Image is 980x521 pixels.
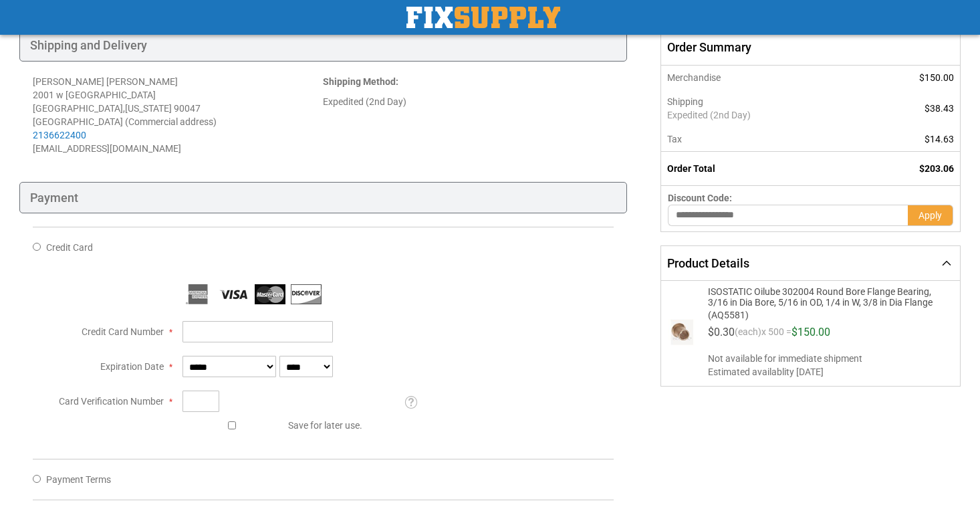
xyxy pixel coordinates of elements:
[919,72,954,83] span: $150.00
[667,256,749,270] span: Product Details
[219,284,249,304] img: Visa
[46,474,111,485] span: Payment Terms
[925,134,954,144] span: $14.63
[19,182,627,214] div: Payment
[406,7,560,28] a: store logo
[406,7,560,28] img: Fix Industrial Supply
[182,284,213,304] img: American Express
[255,284,285,304] img: MasterCard
[908,205,953,226] button: Apply
[668,193,732,203] span: Discount Code:
[708,365,949,379] span: Estimated availablity [DATE]
[708,352,949,365] span: Not available for immediate shipment
[100,361,164,372] span: Expiration Date
[708,286,933,308] span: ISOSTATIC Oilube 302004 Round Bore Flange Bearing, 3/16 in Dia Bore, 5/16 in OD, 1/4 in W, 3/8 in...
[667,96,703,107] span: Shipping
[660,29,961,66] span: Order Summary
[761,327,791,343] span: x 500 =
[918,210,942,221] span: Apply
[660,66,861,90] th: Merchandise
[323,76,398,87] strong: :
[735,327,761,343] span: (each)
[667,163,715,174] strong: Order Total
[708,308,933,320] span: (AQ5581)
[288,420,362,431] span: Save for later use.
[667,108,854,122] span: Expedited (2nd Day)
[660,127,861,152] th: Tax
[82,326,164,337] span: Credit Card Number
[33,130,86,140] a: 2136622400
[19,29,627,62] div: Shipping and Delivery
[33,143,181,154] span: [EMAIL_ADDRESS][DOMAIN_NAME]
[291,284,322,304] img: Discover
[708,326,735,338] span: $0.30
[46,242,93,253] span: Credit Card
[668,319,695,346] img: ISOSTATIC Oilube 302004 Round Bore Flange Bearing, 3/16 in Dia Bore, 5/16 in OD, 1/4 in W, 3/8 in...
[125,103,172,114] span: [US_STATE]
[323,95,613,108] div: Expedited (2nd Day)
[919,163,954,174] span: $203.06
[925,103,954,114] span: $38.43
[791,326,830,338] span: $150.00
[59,396,164,407] span: Card Verification Number
[323,76,396,87] span: Shipping Method
[33,75,323,155] address: [PERSON_NAME] [PERSON_NAME] 2001 w [GEOGRAPHIC_DATA] [GEOGRAPHIC_DATA] , 90047 [GEOGRAPHIC_DATA] ...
